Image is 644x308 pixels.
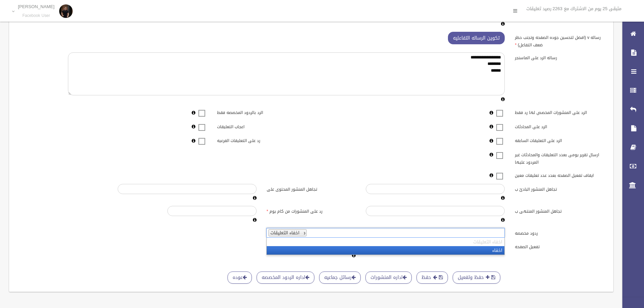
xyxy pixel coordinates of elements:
a: اداره الردود المخصصه [257,271,314,284]
a: اداره المنشورات [365,271,412,284]
li: اخفاء التعليقات [267,238,504,246]
a: عوده [228,271,252,284]
label: تجاهل المنشور البادئ ب [510,184,609,193]
label: تجاهل المنشور المحتوى على [262,184,361,193]
li: اخفاء [267,246,504,255]
label: الرد على التعليقات السابقه [510,135,609,145]
label: تفعيل الصفحه [510,241,609,251]
button: تكوين الرساله التفاعليه [448,32,505,44]
a: رسائل جماعيه [319,271,361,284]
label: ردود مخصصه [510,228,609,237]
label: تجاهل المنشور المنتهى ب [510,206,609,215]
label: الرد على المنشورات المخصص لها رد فقط [510,107,609,117]
label: رد على التعليقات الفرعيه [212,135,311,145]
label: ارسال تقرير يومى بعدد التعليقات والمحادثات غير المردود عليها [510,149,609,166]
button: حفظ [416,271,448,284]
label: الرد بالردود المخصصه فقط [212,107,311,117]
label: رساله الرد على الماسنجر [510,52,609,62]
label: رساله v (افضل لتحسين جوده الصفحه وتجنب حظر ضعف التفاعل) [510,32,609,49]
label: الرد على المحادثات [510,121,609,131]
button: حفظ وتفعيل [453,271,500,284]
span: اخفاء التعليقات [270,229,300,237]
label: رد على المنشورات من كام يوم [262,206,361,215]
small: Facebook User [18,13,54,18]
label: اعجاب التعليقات [212,121,311,131]
p: [PERSON_NAME] [18,4,54,9]
label: ايقاف تفعيل الصفحه بعدد عدد تعليقات معين [510,170,609,179]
